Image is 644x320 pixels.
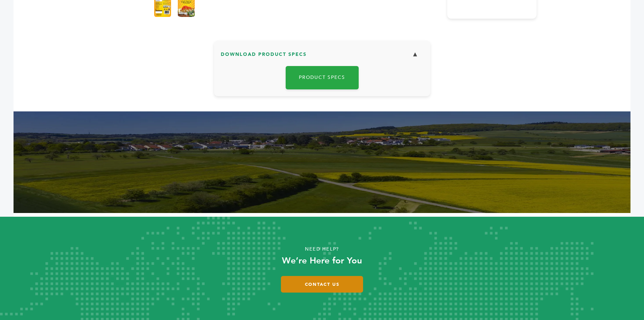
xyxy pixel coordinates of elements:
[407,47,424,62] button: ▼
[282,255,362,267] strong: We’re Here for You
[221,47,424,67] h3: Download Product Specs
[14,111,630,213] img: banner%20san%20miguel_2.png
[281,276,363,293] a: Contact Us
[32,244,612,254] p: Need Help?
[286,66,359,89] a: Product Specs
